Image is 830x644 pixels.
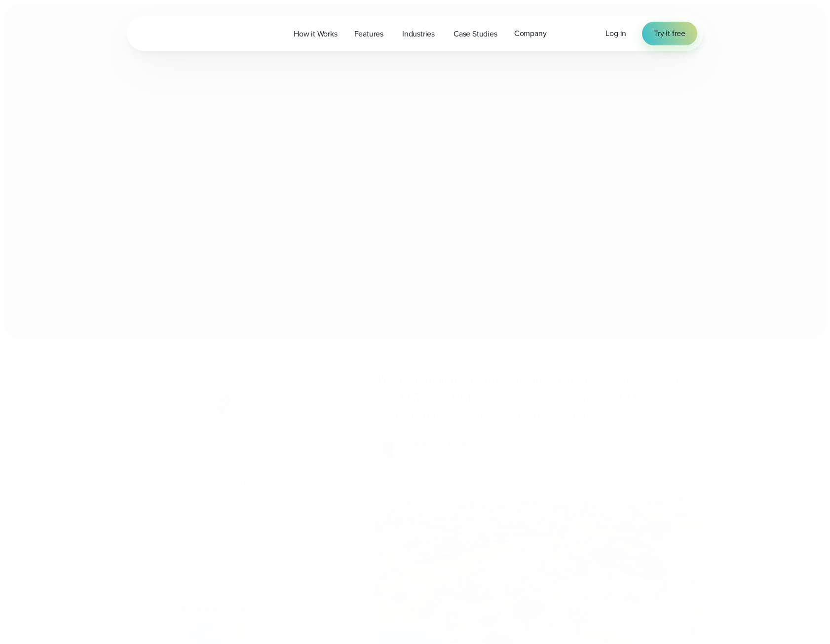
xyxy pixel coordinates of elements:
a: Try it free [642,22,697,45]
span: Case Studies [453,28,497,40]
span: Company [514,28,547,39]
a: Case Studies [445,24,506,44]
span: Industries [402,28,435,40]
span: Try it free [654,28,685,39]
span: Features [354,28,383,40]
span: How it Works [294,28,338,40]
a: How it Works [285,24,346,44]
a: Log in [605,28,626,39]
